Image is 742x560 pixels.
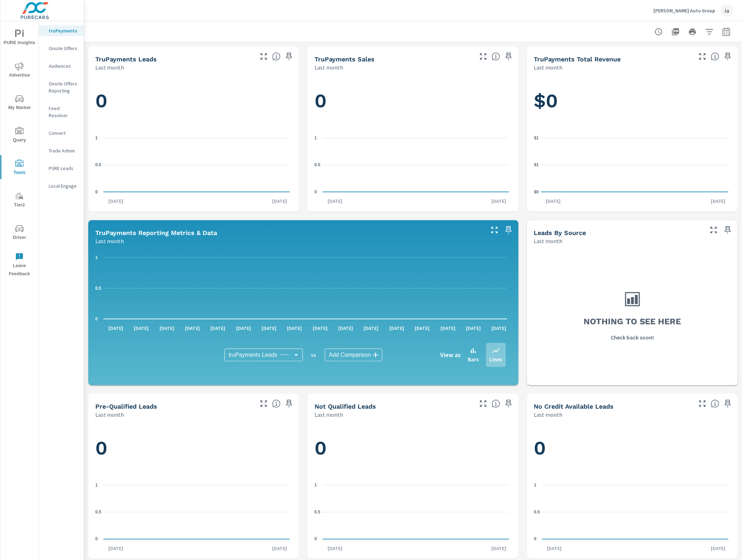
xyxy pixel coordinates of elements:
[95,89,292,113] h1: 0
[492,52,500,61] span: Number of sales matched to a truPayments lead. [Source: This data is sourced from the dealer's DM...
[258,398,269,409] button: Make Fullscreen
[39,43,84,54] div: Onsite Offers
[315,63,343,72] p: Last month
[2,192,36,209] span: Tier2
[95,286,101,291] text: 0.5
[95,537,98,542] text: 0
[2,127,36,144] span: Query
[315,136,317,140] text: 1
[722,224,734,236] span: Save this to your personalized report
[103,325,128,332] p: [DATE]
[708,224,719,236] button: Make Fullscreen
[503,51,514,62] span: Save this to your personalized report
[282,325,307,332] p: [DATE]
[541,198,566,205] p: [DATE]
[315,89,511,113] h1: 0
[534,55,621,63] h5: truPayments Total Revenue
[611,333,654,342] p: Check back soon!
[103,198,128,205] p: [DATE]
[229,351,277,359] span: truPayments Leads
[534,63,563,72] p: Last month
[267,545,292,552] p: [DATE]
[702,25,717,39] button: Apply Filters
[410,325,435,332] p: [DATE]
[669,25,683,39] button: "Export Report to PDF"
[315,483,317,488] text: 1
[129,325,154,332] p: [DATE]
[711,399,719,408] span: A lead that has been submitted but has not gone through the credit application process.
[722,51,734,62] span: Save this to your personalized report
[492,399,500,408] span: A basic review has been done and has not approved the credit worthiness of the lead by the config...
[95,255,98,260] text: 1
[39,25,84,36] div: truPayments
[534,229,586,236] h5: Leads By Source
[323,198,347,205] p: [DATE]
[95,510,101,514] text: 0.5
[95,189,98,194] text: 0
[49,62,78,70] p: Audiences
[283,398,295,409] span: Save this to your personalized report
[534,403,614,410] h5: No Credit Available Leads
[258,51,269,62] button: Make Fullscreen
[478,398,489,409] button: Make Fullscreen
[359,325,384,332] p: [DATE]
[315,510,321,514] text: 0.5
[272,399,281,408] span: A basic review has been done and approved the credit worthiness of the lead by the configured cre...
[333,325,358,332] p: [DATE]
[384,325,409,332] p: [DATE]
[231,325,256,332] p: [DATE]
[441,351,461,359] h6: View as
[706,545,731,552] p: [DATE]
[39,163,84,174] div: PURE Leads
[2,224,36,242] span: Driver
[49,147,78,154] p: Trade Admin
[49,105,78,119] p: Feed Resolver
[534,483,537,488] text: 1
[534,237,563,245] p: Last month
[283,51,295,62] span: Save this to your personalized report
[267,198,292,205] p: [DATE]
[2,253,36,278] span: Leave Feedback
[722,398,734,409] span: Save this to your personalized report
[39,181,84,191] div: Local Engage
[711,52,719,61] span: Total revenue from sales matched to a truPayments lead. [Source: This data is sourced from the de...
[39,61,84,71] div: Audiences
[487,325,511,332] p: [DATE]
[39,78,84,96] div: Onsite Offers Reporting
[257,325,281,332] p: [DATE]
[468,355,479,363] p: Bars
[542,545,567,552] p: [DATE]
[95,403,157,410] h5: Pre-Qualified Leads
[180,325,205,332] p: [DATE]
[503,398,514,409] span: Save this to your personalized report
[534,89,731,113] h1: $0
[534,436,731,460] h1: 0
[584,315,681,327] h3: Nothing to see here
[95,136,98,140] text: 1
[103,545,128,552] p: [DATE]
[95,410,124,419] p: Last month
[461,325,486,332] p: [DATE]
[95,237,124,245] p: Last month
[39,103,84,121] div: Feed Resolver
[95,63,124,72] p: Last month
[315,436,511,460] h1: 0
[315,537,317,542] text: 0
[323,545,347,552] p: [DATE]
[478,51,489,62] button: Make Fullscreen
[534,162,539,167] text: $1
[697,51,708,62] button: Make Fullscreen
[225,349,303,361] div: truPayments Leads
[315,410,343,419] p: Last month
[653,7,715,14] p: [PERSON_NAME] Auto Group
[95,55,157,63] h5: truPayments Leads
[2,30,36,47] span: PURE Insights
[534,410,563,419] p: Last month
[95,436,292,460] h1: 0
[39,145,84,156] div: Trade Admin
[49,27,78,34] p: truPayments
[315,403,376,410] h5: Not Qualified Leads
[534,537,537,542] text: 0
[303,352,325,358] p: vs
[2,62,36,79] span: Advertise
